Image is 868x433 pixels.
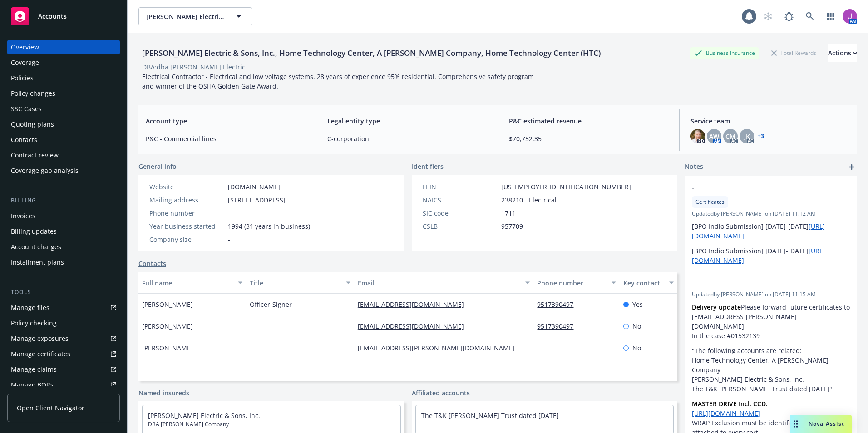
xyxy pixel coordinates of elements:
[7,255,120,270] a: Installment plans
[146,12,225,21] span: [PERSON_NAME] Electric & Sons, Inc., Home Technology Center, A [PERSON_NAME] Company, Home Techno...
[692,346,850,394] p: "The following accounts are related: Home Technology Center, A [PERSON_NAME] Company [PERSON_NAME...
[7,40,120,54] a: Overview
[11,347,70,361] div: Manage certificates
[623,278,664,288] div: Key contact
[501,221,523,231] span: 957709
[149,182,224,192] div: Website
[146,116,305,126] span: Account type
[7,378,120,392] a: Manage BORs
[149,195,224,205] div: Mailing address
[11,163,79,178] div: Coverage gap analysis
[7,196,120,205] div: Billing
[828,44,857,62] div: Actions
[537,278,606,288] div: Phone number
[7,240,120,254] a: Account charges
[501,182,631,192] span: [US_EMPLOYER_IDENTIFICATION_NUMBER]
[7,300,120,315] a: Manage files
[7,209,120,223] a: Invoices
[358,344,522,352] a: [EMAIL_ADDRESS][PERSON_NAME][DOMAIN_NAME]
[250,321,252,331] span: -
[11,102,42,116] div: SSC Cases
[146,134,305,143] span: P&C - Commercial lines
[537,300,581,309] a: 9517390497
[632,300,643,309] span: Yes
[423,221,498,231] div: CSLB
[149,208,224,218] div: Phone number
[692,246,850,265] p: [BPO Indio Submission] [DATE]-[DATE]
[11,378,54,392] div: Manage BORs
[138,259,166,268] a: Contacts
[501,208,516,218] span: 1711
[7,163,120,178] a: Coverage gap analysis
[632,343,641,353] span: No
[725,132,735,141] span: CM
[501,195,557,205] span: 238210 - Electrical
[692,302,850,340] p: Please forward future certificates to [EMAIL_ADDRESS][PERSON_NAME][DOMAIN_NAME]. In the case #015...
[138,162,177,171] span: General info
[509,116,668,126] span: P&C estimated revenue
[690,116,850,126] span: Service team
[11,133,37,147] div: Contacts
[692,280,826,289] span: -
[142,300,193,309] span: [PERSON_NAME]
[537,322,581,330] a: 9517390497
[11,209,35,223] div: Invoices
[7,288,120,297] div: Tools
[423,182,498,192] div: FEIN
[11,362,57,377] div: Manage claims
[149,221,224,231] div: Year business started
[228,235,230,244] span: -
[358,322,471,330] a: [EMAIL_ADDRESS][DOMAIN_NAME]
[692,183,826,193] span: -
[11,40,39,54] div: Overview
[228,221,310,231] span: 1994 (31 years in business)
[620,272,677,294] button: Key contact
[846,162,857,172] a: add
[537,344,547,352] a: -
[690,47,759,59] div: Business Insurance
[148,411,260,420] a: [PERSON_NAME] Electric & Sons, Inc.
[828,44,857,62] button: Actions
[11,148,59,162] div: Contract review
[690,129,705,143] img: photo
[7,347,120,361] a: Manage certificates
[11,255,64,270] div: Installment plans
[7,102,120,116] a: SSC Cases
[7,224,120,239] a: Billing updates
[801,7,819,25] a: Search
[228,182,280,191] a: [DOMAIN_NAME]
[423,208,498,218] div: SIC code
[11,71,34,85] div: Policies
[327,134,487,143] span: C-corporation
[7,331,120,346] a: Manage exposures
[421,411,559,420] a: The T&K [PERSON_NAME] Trust dated [DATE]
[142,72,536,90] span: Electrical Contractor - Electrical and low voltage systems. 28 years of experience 95% residentia...
[250,343,252,353] span: -
[7,71,120,85] a: Policies
[822,7,840,25] a: Switch app
[11,117,54,132] div: Quoting plans
[744,132,750,141] span: JK
[412,162,444,171] span: Identifiers
[7,133,120,147] a: Contacts
[38,13,67,20] span: Accounts
[759,7,777,25] a: Start snowing
[228,208,230,218] span: -
[692,210,850,218] span: Updated by [PERSON_NAME] on [DATE] 11:12 AM
[11,316,57,330] div: Policy checking
[423,195,498,205] div: NAICS
[692,399,768,408] strong: MASTER DRIVE Incl. CCD:
[790,415,852,433] button: Nova Assist
[138,7,252,25] button: [PERSON_NAME] Electric & Sons, Inc., Home Technology Center, A [PERSON_NAME] Company, Home Techno...
[250,278,340,288] div: Title
[327,116,487,126] span: Legal entity type
[17,403,84,413] span: Open Client Navigator
[685,162,703,172] span: Notes
[149,235,224,244] div: Company size
[790,415,801,433] div: Drag to move
[692,221,850,241] p: [BPO Indio Submission] [DATE]-[DATE]
[809,420,844,428] span: Nova Assist
[7,117,120,132] a: Quoting plans
[11,224,57,239] div: Billing updates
